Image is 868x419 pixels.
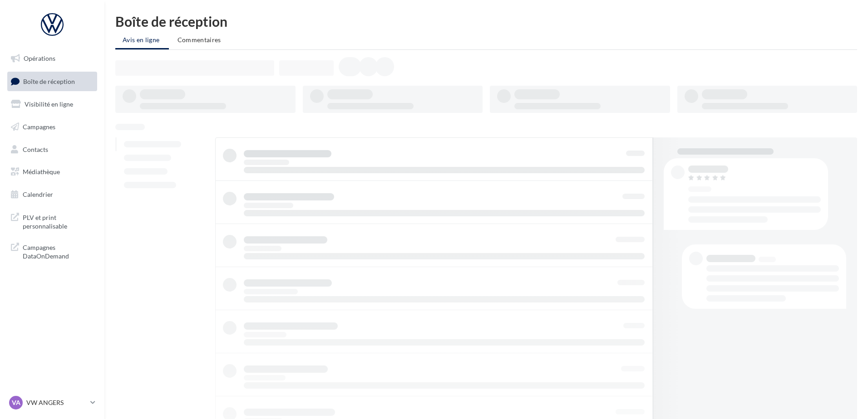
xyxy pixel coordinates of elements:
[5,49,99,68] a: Opérations
[5,72,99,91] a: Boîte de réception
[25,100,73,108] span: Visibilité en ligne
[23,168,60,175] span: Médiathèque
[115,15,857,28] div: Boîte de réception
[23,123,55,131] span: Campagnes
[5,185,99,204] a: Calendrier
[23,211,94,231] span: PLV et print personnalisable
[5,208,99,234] a: PLV et print personnalisable
[7,394,97,411] a: VA VW ANGERS
[23,145,48,153] span: Contacts
[5,117,99,136] a: Campagnes
[5,95,99,114] a: Visibilité en ligne
[23,77,75,85] span: Boîte de réception
[26,398,87,407] p: VW ANGERS
[5,162,99,181] a: Médiathèque
[23,190,53,198] span: Calendrier
[12,398,20,407] span: VA
[178,36,221,44] span: Commentaires
[5,140,99,159] a: Contacts
[24,54,55,62] span: Opérations
[5,238,99,264] a: Campagnes DataOnDemand
[23,241,94,261] span: Campagnes DataOnDemand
